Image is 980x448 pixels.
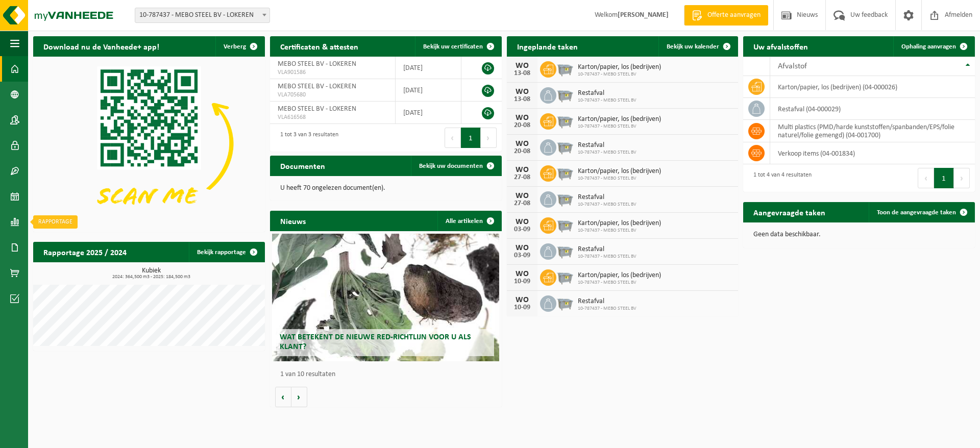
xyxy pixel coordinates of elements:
button: Next [481,128,497,148]
a: Bekijk rapportage [189,242,264,262]
p: 1 van 10 resultaten [280,371,497,378]
button: 1 [934,168,954,188]
a: Alle artikelen [437,211,501,231]
div: 13-08 [512,96,532,103]
span: 10-787437 - MEBO STEEL BV [578,280,661,286]
strong: [PERSON_NAME] [618,11,669,19]
td: restafval (04-000029) [770,98,975,120]
td: [DATE] [396,57,461,79]
span: Restafval [578,141,636,150]
a: Bekijk uw certificaten [415,36,501,57]
span: Bekijk uw kalender [667,43,719,50]
div: WO [512,192,532,200]
div: WO [512,62,532,70]
h2: Nieuws [270,211,316,231]
span: VLA901586 [278,68,387,77]
span: 10-787437 - MEBO STEEL BV [578,176,661,182]
h2: Aangevraagde taken [743,202,836,222]
img: WB-2500-GAL-GY-01 [556,268,574,285]
div: 1 tot 3 van 3 resultaten [275,127,338,149]
span: VLA616568 [278,113,387,121]
span: 10-787437 - MEBO STEEL BV [578,306,636,312]
div: 10-09 [512,304,532,311]
img: WB-2500-GAL-GY-01 [556,86,574,103]
span: 2024: 364,500 m3 - 2025: 184,500 m3 [38,275,265,280]
span: 10-787437 - MEBO STEEL BV [578,202,636,208]
span: Bekijk uw certificaten [423,43,483,50]
div: WO [512,244,532,252]
span: Karton/papier, los (bedrijven) [578,219,661,228]
span: MEBO STEEL BV - LOKEREN [278,83,356,90]
div: WO [512,88,532,96]
button: Vorige [275,387,291,407]
p: Geen data beschikbaar. [753,231,965,238]
button: Previous [918,168,934,188]
span: MEBO STEEL BV - LOKEREN [278,105,356,113]
span: Verberg [224,43,246,50]
span: Bekijk uw documenten [419,163,483,169]
button: Volgende [291,387,307,407]
button: Verberg [215,36,264,57]
a: Bekijk uw kalender [658,36,737,57]
td: [DATE] [396,79,461,102]
span: Karton/papier, los (bedrijven) [578,167,661,176]
button: Next [954,168,970,188]
div: WO [512,218,532,226]
span: VLA705680 [278,91,387,99]
span: Karton/papier, los (bedrijven) [578,271,661,280]
p: U heeft 70 ongelezen document(en). [280,185,492,192]
div: WO [512,296,532,304]
span: 10-787437 - MEBO STEEL BV [578,254,636,260]
span: Afvalstof [778,62,807,70]
span: Karton/papier, los (bedrijven) [578,63,661,71]
div: 13-08 [512,70,532,77]
span: Restafval [578,193,636,202]
td: verkoop items (04-001834) [770,142,975,164]
div: 03-09 [512,226,532,233]
span: Ophaling aanvragen [901,43,956,50]
img: WB-2500-GAL-GY-01 [556,60,574,77]
a: Bekijk uw documenten [411,156,501,176]
img: WB-2500-GAL-GY-01 [556,164,574,181]
div: WO [512,166,532,174]
img: WB-2500-GAL-GY-01 [556,216,574,233]
div: WO [512,270,532,278]
span: 10-787437 - MEBO STEEL BV [578,150,636,156]
img: WB-2500-GAL-GY-01 [556,294,574,311]
h2: Certificaten & attesten [270,36,369,56]
h2: Uw afvalstoffen [743,36,818,56]
span: 10-787437 - MEBO STEEL BV - LOKEREN [135,8,269,22]
span: 10-787437 - MEBO STEEL BV [578,71,661,78]
span: 10-787437 - MEBO STEEL BV - LOKEREN [135,8,270,23]
span: Restafval [578,245,636,254]
div: 27-08 [512,174,532,181]
div: 03-09 [512,252,532,259]
button: 1 [461,128,481,148]
td: multi plastics (PMD/harde kunststoffen/spanbanden/EPS/folie naturel/folie gemengd) (04-001700) [770,120,975,142]
h2: Documenten [270,156,335,176]
span: Karton/papier, los (bedrijven) [578,115,661,123]
td: [DATE] [396,102,461,124]
span: 10-787437 - MEBO STEEL BV [578,228,661,234]
span: Restafval [578,297,636,306]
img: WB-2500-GAL-GY-01 [556,112,574,129]
h2: Download nu de Vanheede+ app! [33,36,169,56]
div: WO [512,114,532,122]
h2: Ingeplande taken [507,36,588,56]
a: Wat betekent de nieuwe RED-richtlijn voor u als klant? [272,234,499,361]
img: WB-2500-GAL-GY-01 [556,138,574,155]
span: 10-787437 - MEBO STEEL BV [578,97,636,104]
span: Wat betekent de nieuwe RED-richtlijn voor u als klant? [280,333,471,351]
div: 27-08 [512,200,532,207]
img: WB-2500-GAL-GY-01 [556,242,574,259]
img: Download de VHEPlus App [33,57,265,230]
span: Toon de aangevraagde taken [877,209,956,216]
a: Offerte aanvragen [684,5,768,26]
div: 10-09 [512,278,532,285]
button: Previous [445,128,461,148]
img: WB-2500-GAL-GY-01 [556,190,574,207]
span: Offerte aanvragen [705,10,763,20]
a: Toon de aangevraagde taken [869,202,974,222]
div: 1 tot 4 van 4 resultaten [748,167,812,189]
span: 10-787437 - MEBO STEEL BV [578,123,661,130]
